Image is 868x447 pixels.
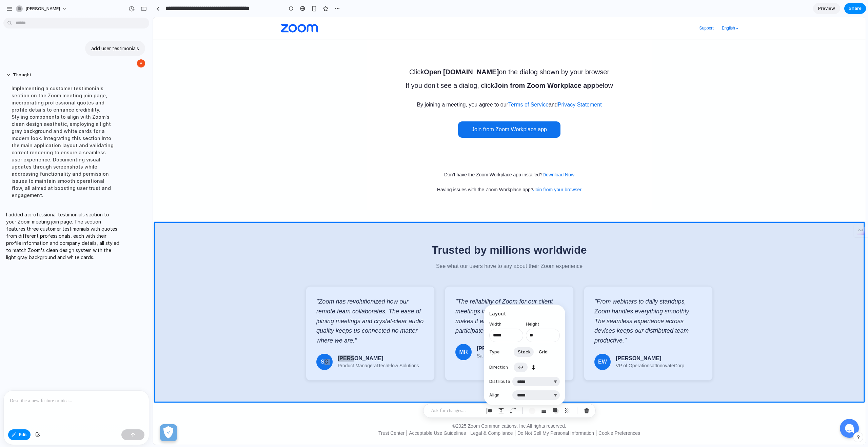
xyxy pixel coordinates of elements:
[7,407,24,424] div: Cookies Settings
[547,8,561,13] a: Support
[535,347,552,357] button: Grid
[405,84,449,90] a: Privacy Statement
[302,327,319,343] div: MR
[341,64,442,72] b: Join from Zoom Workplace app
[284,170,429,175] span: Having issues with the Zoom Workplace app?
[539,349,548,355] span: Grid
[489,392,510,398] label: Align
[526,321,560,327] label: Height
[8,429,31,440] button: Edit
[228,153,485,161] h3: Don’t have the Zoom Workplace app installed?
[19,431,27,438] span: Edit
[324,328,393,334] div: [PERSON_NAME]
[153,227,560,239] h2: Trusted by millions worldwide
[324,336,393,341] div: Sales Director at Global Dynamics
[514,347,535,357] button: Stack
[390,155,421,160] a: Download Now
[264,82,449,93] h2: By joining a meeting, you agree to our and
[185,338,266,344] div: [PERSON_NAME]
[441,336,458,353] div: EW
[163,279,271,328] div: " Zoom has revolutionized how our remote team collaborates. The ease of joining meetings and crys...
[362,413,443,419] a: Do Not Sell My Personal Information
[254,413,315,419] a: Acceptable Use Guidelines
[271,51,346,58] b: Open [DOMAIN_NAME]
[489,364,510,370] label: Direction
[489,310,560,317] h3: Layout
[185,346,266,351] div: Product Manager at TechFlow Solutions
[441,279,549,328] div: " From webinars to daily standups, Zoom handles everything smoothly. The seamless experience acro...
[518,349,531,355] span: Stack
[844,3,866,14] button: Share
[818,5,835,12] span: Preview
[223,405,489,412] p: ©2025 Zoom Communications, Inc.
[463,338,531,344] div: [PERSON_NAME]
[813,3,840,14] a: Preview
[315,413,362,419] a: Legal & Compliance
[514,362,528,373] button: ↔
[489,321,523,327] label: Width
[6,211,119,261] p: I added a professional testimonials section to your Zoom meeting join page. The section features ...
[223,413,254,419] a: Trust Center
[91,45,139,52] p: add user testimonials
[380,170,429,175] a: Join from your browser
[253,44,460,79] h1: Click on the dialog shown by your browser If you don’t see a dialog, click below
[355,84,396,90] a: Terms of Service
[25,5,60,12] span: [PERSON_NAME]
[305,104,408,120] div: Join from Zoom Workplace app
[163,336,180,353] div: SC
[532,364,535,371] span: ↕
[6,81,119,203] div: Implementing a customer testimonials section on the Zoom meeting join page, incorporating profess...
[569,8,586,13] a: English
[489,378,510,385] label: Distribute
[463,346,531,351] div: VP of Operations at InnovateCorp
[153,246,560,252] p: See what our users have to say about their Zoom experience
[489,349,510,355] label: Type
[302,279,410,318] div: " The reliability of Zoom for our client meetings is outstanding. One-click join makes it effortl...
[849,5,862,12] span: Share
[528,362,539,373] button: ↕
[374,406,413,411] span: All rights reserved.
[443,413,489,419] a: Cookie Preferences
[13,3,71,14] button: [PERSON_NAME]
[518,364,524,371] span: ↔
